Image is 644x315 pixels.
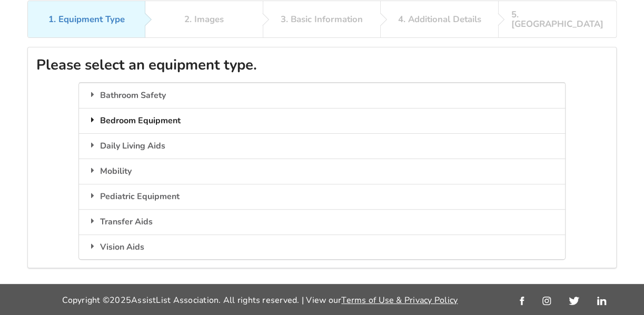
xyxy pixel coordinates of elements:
img: twitter_link [569,297,579,305]
div: Vision Aids [79,234,564,260]
div: Transfer Aids [79,209,564,234]
div: Pediatric Equipment [79,184,564,209]
div: Bathroom Safety [79,83,564,108]
div: Bedroom Equipment [79,108,564,133]
h2: Please select an equipment type. [36,56,608,74]
img: linkedin_link [597,297,606,305]
div: Daily Living Aids [79,133,564,159]
img: instagram_link [542,297,551,305]
div: Mobility [79,159,564,184]
div: 1. Equipment Type [48,15,125,24]
img: facebook_link [520,297,524,305]
a: Terms of Use & Privacy Policy [341,294,458,306]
